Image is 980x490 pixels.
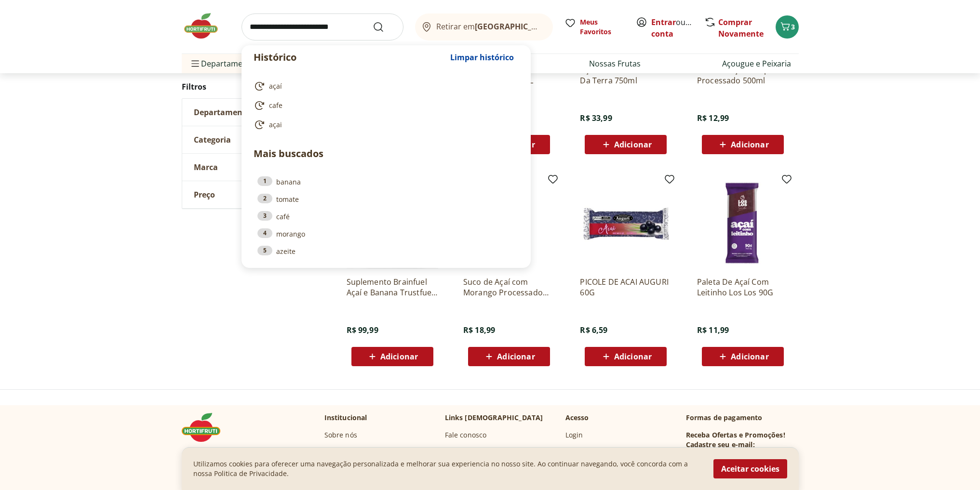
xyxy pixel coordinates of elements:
span: Retirar em [436,22,543,31]
a: Fale conosco [445,430,487,440]
span: Categoria [194,135,231,145]
button: Categoria [182,126,327,153]
span: R$ 33,99 [580,113,612,123]
span: R$ 12,99 [697,113,729,123]
span: Adicionar [731,141,768,148]
span: ou [651,16,694,40]
span: açai [269,120,282,130]
p: Links [DEMOGRAPHIC_DATA] [445,413,543,423]
a: Sobre nós [324,430,357,440]
p: Mais buscados [254,146,519,161]
a: Paleta De Açaí Com Leitinho Los Los 90G [697,277,789,298]
button: Menu [189,52,201,75]
a: Açougue e Peixaria [722,58,791,69]
span: Adicionar [614,353,652,360]
span: Departamento [194,107,251,117]
span: cafe [269,101,282,110]
span: Limpar histórico [450,53,514,61]
span: Marca [194,162,218,172]
button: Marca [182,154,327,181]
a: Suco de Açaí com Morango Processado 500ml [463,277,555,298]
span: Adicionar [497,353,535,360]
button: Adicionar [702,135,784,154]
button: Retirar em[GEOGRAPHIC_DATA]/[GEOGRAPHIC_DATA] [415,13,553,40]
button: Adicionar [702,347,784,366]
a: Nossas Frutas [589,58,641,69]
button: Adicionar [468,347,550,366]
a: 3café [257,211,515,222]
div: 1 [257,176,272,186]
h3: Receba Ofertas e Promoções! [686,430,785,440]
a: cafe [254,100,515,111]
span: R$ 18,99 [463,325,495,335]
span: Adicionar [614,141,652,148]
img: Paleta De Açaí Com Leitinho Los Los 90G [697,177,789,269]
a: Comprar Novamente [718,17,764,39]
a: PICOLE DE ACAI AUGURI 60G [580,277,671,298]
p: Utilizamos cookies para oferecer uma navegação personalizada e melhorar sua experiencia no nosso ... [193,459,702,478]
span: 3 [791,22,795,31]
span: R$ 11,99 [697,325,729,335]
p: Formas de pagamento [686,413,799,423]
a: Açaí Tradicional Natural Da Terra 750ml [580,65,671,86]
span: R$ 99,99 [347,325,378,335]
a: 4morango [257,228,515,239]
a: 1banana [257,176,515,187]
p: Acesso [565,413,589,423]
button: Adicionar [351,347,433,366]
a: Entrar [651,17,676,27]
span: Adicionar [380,353,418,360]
button: Carrinho [776,15,799,39]
span: Meus Favoritos [580,17,624,37]
span: R$ 6,59 [580,325,607,335]
a: Login [565,430,583,440]
a: Suco De Açaí Composto Processado 500ml [697,65,789,86]
a: açai [254,119,515,131]
a: 5azeite [257,246,515,256]
div: 4 [257,228,272,238]
div: 5 [257,246,272,255]
div: 2 [257,194,272,203]
a: Criar conta [651,17,704,39]
p: Institucional [324,413,367,423]
span: açaí [269,81,282,91]
button: Limpar histórico [445,46,519,69]
a: Suplemento Brainfuel Açaí e Banana Trustfuel 450g [347,277,438,298]
button: Adicionar [585,135,667,154]
h2: Filtros [182,77,327,96]
a: 2tomate [257,194,515,204]
span: Preço [194,190,215,199]
div: 3 [257,211,272,221]
span: Departamentos [189,52,259,75]
p: Histórico [254,51,445,64]
span: Adicionar [731,353,768,360]
button: Aceitar cookies [713,459,787,478]
a: Meus Favoritos [564,17,624,37]
b: [GEOGRAPHIC_DATA]/[GEOGRAPHIC_DATA] [475,21,637,32]
img: PICOLE DE ACAI AUGURI 60G [580,177,671,269]
button: Preço [182,181,327,208]
img: Hortifruti [182,12,230,40]
button: Submit Search [373,21,396,33]
button: Adicionar [585,347,667,366]
input: search [242,13,403,40]
h3: Cadastre seu e-mail: [686,440,755,450]
img: Hortifruti [182,413,230,442]
a: açaí [254,80,515,92]
button: Departamento [182,99,327,126]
